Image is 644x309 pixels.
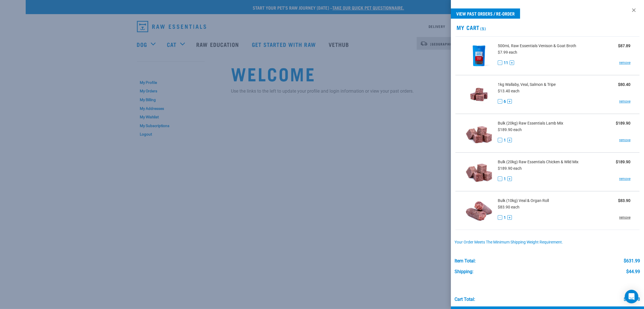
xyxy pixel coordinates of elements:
div: Cart total: [455,297,475,302]
span: Bulk (20kg) Raw Essentials Chicken & Wild Mix [498,159,578,165]
button: - [498,138,502,142]
button: - [498,177,502,181]
button: + [507,215,512,220]
button: - [498,215,502,220]
div: $676.98 [624,297,640,302]
div: Item Total: [455,258,476,264]
strong: $189.90 [616,160,630,164]
a: remove [619,60,630,65]
img: Veal & Organ Roll [464,196,494,225]
div: Your order meets the minimum shipping weight requirement. [455,240,640,245]
div: Shipping: [455,269,473,274]
span: 1kg Wallaby, Veal, Salmon & Tripe [498,82,556,88]
h2: My Cart [451,24,644,31]
span: Bulk (10kg) Veal & Organ Roll [498,198,549,204]
img: Raw Essentials Venison & Goat Broth [464,41,494,70]
span: 1 [504,137,506,143]
img: Raw Essentials Chicken & Wild Mix [464,157,494,186]
span: 6 [504,99,506,105]
div: Open Intercom Messenger [625,290,638,303]
a: remove [619,138,630,143]
span: 11 [504,60,508,66]
span: 500mL Raw Essentials Venison & Goat Broth [498,43,576,49]
button: + [510,60,514,65]
span: (5) [479,27,486,29]
button: - [498,60,502,65]
span: 1 [504,176,506,182]
strong: $80.40 [618,82,630,87]
span: $189.90 each [498,127,522,132]
span: $13.40 each [498,89,519,93]
a: View past orders / re-order [451,8,520,19]
img: Wallaby, Veal, Salmon & Tripe [464,80,494,109]
button: + [507,177,512,181]
strong: $83.90 [618,198,630,203]
button: + [507,99,512,104]
strong: $87.89 [618,43,630,48]
img: Raw Essentials Lamb Mix [464,119,494,148]
a: remove [619,99,630,104]
span: $83.90 each [498,205,519,209]
span: $189.90 each [498,166,522,171]
button: + [507,138,512,142]
div: $631.99 [624,258,640,264]
a: remove [619,176,630,181]
a: remove [619,215,630,220]
div: $44.99 [626,269,640,274]
strong: $189.90 [616,121,630,125]
span: 1 [504,215,506,221]
span: Bulk (20kg) Raw Essentials Lamb Mix [498,120,563,126]
button: - [498,99,502,104]
span: $7.99 each [498,50,517,55]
